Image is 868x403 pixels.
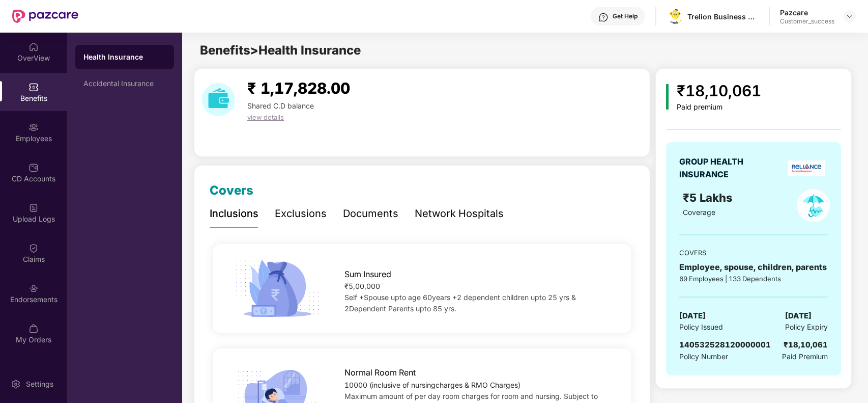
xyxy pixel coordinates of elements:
span: Paid Premium [782,351,828,362]
img: logo.png [668,8,683,25]
div: Documents [343,206,398,222]
img: policyIcon [797,189,830,222]
span: Normal Room Rent [344,366,416,379]
span: view details [247,113,284,121]
div: GROUP HEALTH INSURANCE [679,155,768,181]
span: Self +Spouse upto age 60years +2 dependent children upto 25 yrs & 2Dependent Parents upto 85 yrs. [344,293,576,313]
div: ₹18,10,061 [677,79,761,103]
div: Pazcare [780,8,834,17]
div: Employee, spouse, children, parents [679,261,828,274]
div: Get Help [613,12,638,20]
div: Accidental Insurance [83,79,166,88]
img: insurerLogo [788,160,824,176]
span: ₹ 1,17,828.00 [247,79,350,97]
img: svg+xml;base64,PHN2ZyBpZD0iRW5kb3JzZW1lbnRzIiB4bWxucz0iaHR0cDovL3d3dy53My5vcmcvMjAwMC9zdmciIHdpZH... [28,283,39,293]
span: Sum Insured [344,268,391,281]
span: Policy Number [679,352,728,361]
img: svg+xml;base64,PHN2ZyBpZD0iQmVuZWZpdHMiIHhtbG5zPSJodHRwOi8vd3d3LnczLm9yZy8yMDAwL3N2ZyIgd2lkdGg9Ij... [28,82,39,92]
span: 140532528120000001 [679,340,771,350]
img: svg+xml;base64,PHN2ZyBpZD0iTXlfT3JkZXJzIiBkYXRhLW5hbWU9Ik15IE9yZGVycyIgeG1sbnM9Imh0dHA6Ly93d3cudz... [28,324,39,334]
div: ₹18,10,061 [784,339,828,351]
img: New Pazcare Logo [12,10,78,23]
img: svg+xml;base64,PHN2ZyBpZD0iRHJvcGRvd24tMzJ4MzIiIHhtbG5zPSJodHRwOi8vd3d3LnczLm9yZy8yMDAwL3N2ZyIgd2... [846,12,854,20]
div: 69 Employees | 133 Dependents [679,274,828,284]
div: Customer_success [780,17,834,25]
div: Network Hospitals [415,206,504,222]
img: svg+xml;base64,PHN2ZyBpZD0iQ2xhaW0iIHhtbG5zPSJodHRwOi8vd3d3LnczLm9yZy8yMDAwL3N2ZyIgd2lkdGg9IjIwIi... [28,243,39,253]
img: svg+xml;base64,PHN2ZyBpZD0iSGVscC0zMngzMiIgeG1sbnM9Imh0dHA6Ly93d3cudzMub3JnLzIwMDAvc3ZnIiB3aWR0aD... [598,12,609,22]
div: ₹5,00,000 [344,281,613,292]
div: Exclusions [275,206,327,222]
div: Health Insurance [83,52,166,62]
div: 10000 (inclusive of nursingcharges & RMO Charges) [344,380,613,391]
div: Trelion Business Solutions Private Limited [687,12,759,21]
span: Policy Expiry [785,321,828,333]
span: Policy Issued [679,321,723,333]
span: Covers [210,183,253,198]
span: [DATE] [679,310,706,322]
div: Inclusions [210,206,258,222]
img: icon [666,84,669,110]
img: svg+xml;base64,PHN2ZyBpZD0iVXBsb2FkX0xvZ3MiIGRhdGEtbmFtZT0iVXBsb2FkIExvZ3MiIHhtbG5zPSJodHRwOi8vd3... [28,203,39,213]
img: download [202,83,235,116]
img: svg+xml;base64,PHN2ZyBpZD0iSG9tZSIgeG1sbnM9Imh0dHA6Ly93d3cudzMub3JnLzIwMDAvc3ZnIiB3aWR0aD0iMjAiIG... [28,42,39,52]
img: svg+xml;base64,PHN2ZyBpZD0iRW1wbG95ZWVzIiB4bWxucz0iaHR0cDovL3d3dy53My5vcmcvMjAwMC9zdmciIHdpZHRoPS... [28,122,39,132]
div: Settings [23,379,56,389]
span: [DATE] [785,310,812,322]
img: icon [232,257,323,321]
img: svg+xml;base64,PHN2ZyBpZD0iU2V0dGluZy0yMHgyMCIgeG1sbnM9Imh0dHA6Ly93d3cudzMub3JnLzIwMDAvc3ZnIiB3aW... [11,379,21,389]
span: Benefits > Health Insurance [200,43,361,58]
span: Coverage [683,208,715,217]
span: Shared C.D balance [247,101,314,110]
div: COVERS [679,248,828,258]
div: Paid premium [677,103,761,112]
span: ₹5 Lakhs [683,191,736,204]
img: svg+xml;base64,PHN2ZyBpZD0iQ0RfQWNjb3VudHMiIGRhdGEtbmFtZT0iQ0QgQWNjb3VudHMiIHhtbG5zPSJodHRwOi8vd3... [28,163,39,173]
